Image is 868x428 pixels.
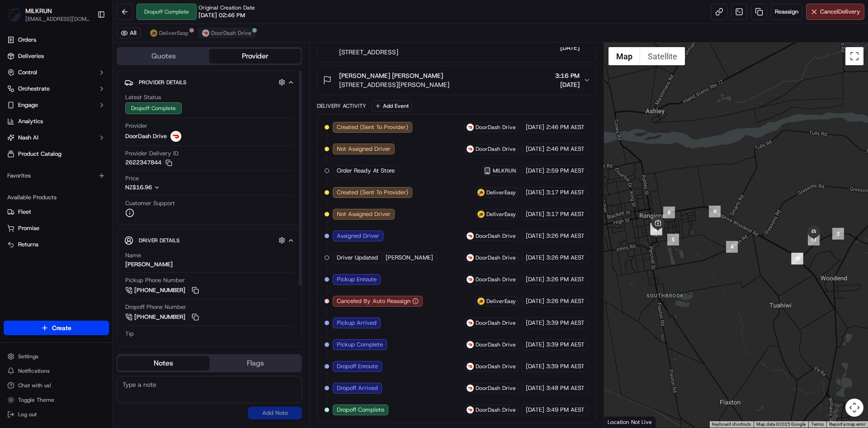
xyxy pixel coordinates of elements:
button: Log out [4,408,109,421]
img: doordash_logo_v2.png [467,254,474,261]
span: [DATE] [526,297,544,305]
div: 8 [663,207,675,218]
img: doordash_logo_v2.png [467,145,474,153]
span: Provider [125,122,147,130]
span: Price [125,174,139,183]
span: Order Ready At Store [337,167,395,175]
span: DeliverEasy [486,298,516,305]
span: 3:39 PM AEST [546,319,585,327]
button: MILKRUN [25,6,52,15]
button: Show street map [609,47,640,65]
img: doordash_logo_v2.png [467,232,474,240]
button: CancelDelivery [806,4,864,20]
span: [DATE] [526,341,544,349]
img: doordash_logo_v2.png [170,131,181,142]
span: Provider Delivery ID [125,149,179,158]
span: Analytics [18,117,43,125]
span: DoorDash Drive [476,145,516,153]
img: doordash_logo_v2.png [467,406,474,414]
span: Tip [125,330,134,338]
span: DoorDash Drive [476,319,516,327]
span: [STREET_ADDRESS] [339,48,551,57]
span: Canceled By Auto Reassign [337,297,410,305]
div: Favorites [4,168,109,183]
span: [PHONE_NUMBER] [134,313,185,321]
span: [PERSON_NAME] [PERSON_NAME] [339,71,443,80]
span: DoorDash Drive [476,406,516,414]
span: Created (Sent To Provider) [337,123,408,131]
div: 7 [650,223,662,235]
span: NZ$16.96 [125,183,152,191]
button: NZ$16.96 [125,183,205,192]
img: delivereasy_logo.png [477,298,485,305]
button: Provider [209,49,301,63]
a: Open this area in Google Maps (opens a new window) [606,416,636,428]
span: Pickup Complete [337,341,383,349]
span: Cancel Delivery [820,8,860,16]
span: Chat with us! [18,382,51,389]
span: [DATE] [526,232,544,240]
img: doordash_logo_v2.png [467,319,474,327]
button: Toggle fullscreen view [845,47,863,65]
span: Toggle Theme [18,396,54,404]
img: delivereasy_logo.png [477,189,485,196]
span: Returns [18,240,38,249]
span: DeliverEasy [159,29,189,37]
span: 3:48 PM AEST [546,384,585,392]
button: Chat with us! [4,379,109,392]
button: [PHONE_NUMBER] [125,285,200,295]
span: Log out [18,411,37,418]
button: Reassign [771,4,802,20]
span: DoorDash Drive [211,29,251,37]
span: MILKRUN [493,167,516,174]
span: [DATE] [526,145,544,153]
img: Google [606,416,636,428]
div: 4 [726,241,738,253]
span: 3:26 PM AEST [546,254,585,262]
button: Flags [209,356,301,370]
span: Map data ©2025 Google [756,422,806,427]
span: [DATE] [526,406,544,414]
span: Pickup Phone Number [125,276,185,284]
span: 2:59 PM AEST [546,167,585,175]
img: doordash_logo_v2.png [202,29,209,37]
span: Dropoff Enroute [337,362,378,370]
span: Customer Support [125,199,175,207]
span: 3:17 PM AEST [546,210,585,218]
a: Report a map error [829,422,865,427]
span: 3:26 PM AEST [546,275,585,284]
span: Dropoff Arrived [337,384,378,392]
button: Promise [4,221,109,236]
span: [DATE] [526,362,544,370]
span: Notifications [18,367,50,375]
span: Name [125,251,141,260]
span: Latest Status [125,93,161,101]
div: 3 [791,253,803,264]
button: Map camera controls [845,399,863,417]
div: Delivery Activity [317,102,366,110]
span: Orders [18,36,36,44]
div: 5 [667,234,679,245]
button: Orchestrate [4,82,109,96]
span: Promise [18,224,39,232]
span: DeliverEasy [486,211,516,218]
span: Dropoff Complete [337,406,384,414]
span: DeliverEasy [486,189,516,196]
button: Quotes [118,49,209,63]
span: 2:46 PM AEST [546,123,585,131]
img: delivereasy_logo.png [150,29,157,37]
span: [DATE] [526,275,544,284]
span: 3:39 PM AEST [546,362,585,370]
span: DoorDash Drive [476,363,516,370]
span: Dropoff Phone Number [125,303,186,311]
div: 11 [808,234,820,245]
span: Original Creation Date [198,4,255,11]
span: 3:16 PM [555,71,580,80]
span: Provider Details [139,79,186,86]
span: DoorDash Drive [476,254,516,261]
img: delivereasy_logo.png [477,211,485,218]
span: 2:46 PM AEST [546,145,585,153]
span: [DATE] [526,319,544,327]
span: [DATE] [526,384,544,392]
span: [DATE] [555,43,580,52]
